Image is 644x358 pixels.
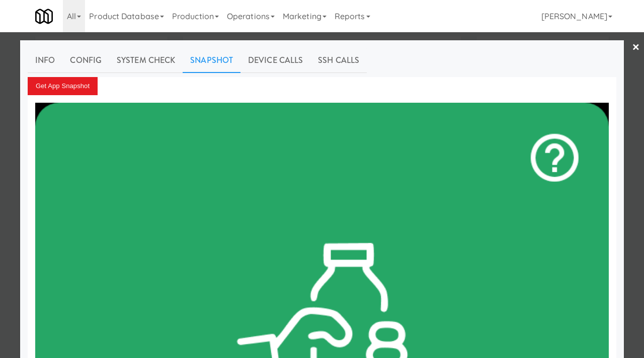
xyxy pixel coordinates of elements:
[28,77,98,95] button: Get App Snapshot
[109,48,183,73] a: System Check
[183,48,240,73] a: Snapshot
[632,32,640,63] a: ×
[28,48,62,73] a: Info
[310,48,367,73] a: SSH Calls
[240,48,310,73] a: Device Calls
[62,48,109,73] a: Config
[35,8,53,25] img: Micromart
